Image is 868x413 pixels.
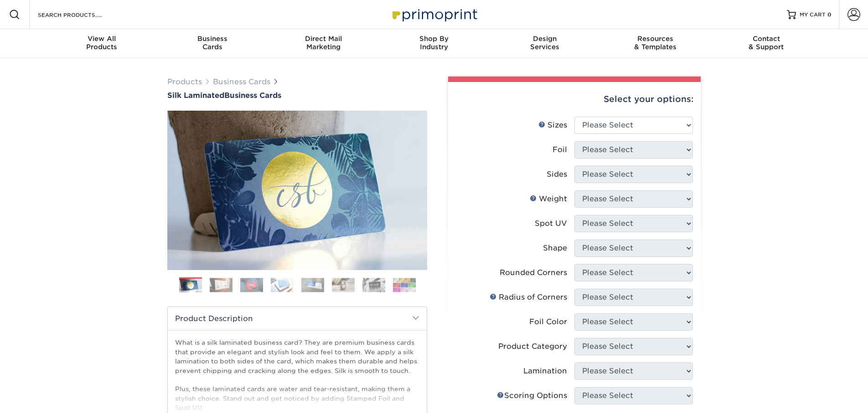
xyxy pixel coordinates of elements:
[543,243,567,254] div: Shape
[168,307,427,330] h2: Product Description
[711,35,821,43] span: Contact
[600,35,711,51] div: & Templates
[268,35,379,43] span: Direct Mail
[600,29,711,58] a: Resources& Templates
[489,35,600,51] div: Services
[489,29,600,58] a: DesignServices
[711,35,821,51] div: & Support
[535,218,567,229] div: Spot UV
[167,91,224,100] span: Silk Laminated
[711,29,821,58] a: Contact& Support
[210,278,232,292] img: Business Cards 02
[167,61,427,320] img: Silk Laminated 01
[37,9,126,20] input: SEARCH PRODUCTS.....
[157,29,268,58] a: BusinessCards
[827,11,832,18] span: 0
[167,91,427,100] a: Silk LaminatedBusiness Cards
[157,35,268,51] div: Cards
[530,194,567,204] div: Weight
[362,278,385,292] img: Business Cards 07
[490,292,567,303] div: Radius of Corners
[379,35,490,43] span: Shop By
[455,82,693,117] div: Select your options:
[538,120,567,131] div: Sizes
[268,35,379,51] div: Marketing
[301,278,324,292] img: Business Cards 05
[800,11,826,19] span: MY CART
[553,144,567,155] div: Foil
[167,91,427,100] h1: Business Cards
[379,29,490,58] a: Shop ByIndustry
[523,366,567,377] div: Lamination
[167,77,202,86] a: Products
[497,390,567,401] div: Scoring Options
[529,316,567,327] div: Foil Color
[46,35,157,51] div: Products
[600,35,711,43] span: Resources
[332,278,355,292] img: Business Cards 06
[379,35,490,51] div: Industry
[268,29,379,58] a: Direct MailMarketing
[547,169,567,180] div: Sides
[46,35,157,43] span: View All
[393,278,416,292] img: Business Cards 08
[271,278,294,292] img: Business Cards 04
[388,5,480,24] img: Primoprint
[157,35,268,43] span: Business
[500,267,567,278] div: Rounded Corners
[498,341,567,352] div: Product Category
[489,35,600,43] span: Design
[213,77,270,86] a: Business Cards
[240,278,263,292] img: Business Cards 03
[179,274,202,297] img: Business Cards 01
[46,29,157,58] a: View AllProducts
